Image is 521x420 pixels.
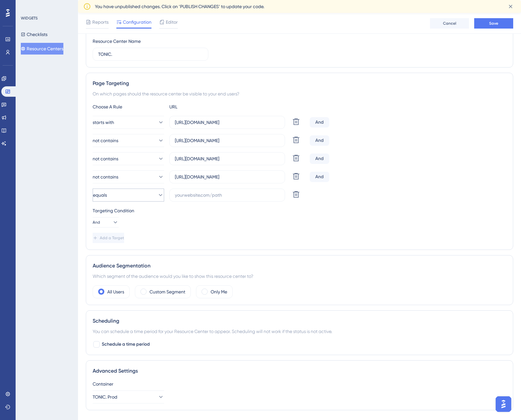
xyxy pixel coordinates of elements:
button: not contains [93,170,164,183]
div: Advanced Settings [93,367,506,375]
button: Resource Centers [21,43,63,55]
span: Reports [92,18,109,26]
span: not contains [93,173,118,181]
div: Page Targeting [93,80,506,87]
span: equals [93,191,107,199]
span: And [93,220,100,225]
div: And [310,154,329,164]
button: not contains [93,134,164,147]
span: Configuration [123,18,151,26]
button: TONIC. Prod [93,390,164,403]
span: Schedule a time period [102,340,150,348]
button: equals [93,189,164,202]
div: Choose A Rule [93,103,164,111]
span: Save [489,21,498,26]
input: yourwebsite.com/path [175,173,280,180]
span: not contains [93,155,118,163]
div: And [310,117,329,128]
button: And [93,217,119,228]
div: On which pages should the resource center be visible to your end users? [93,90,506,98]
span: Editor [166,18,178,26]
button: not contains [93,152,164,165]
input: Type your Resource Center name [98,51,203,58]
input: yourwebsite.com/path [175,137,280,144]
input: yourwebsite.com/path [175,155,280,162]
div: Resource Center Name [93,37,141,45]
div: Which segment of the audience would you like to show this resource center to? [93,272,506,280]
button: Checklists [21,29,47,40]
span: You have unpublished changes. Click on ‘PUBLISH CHANGES’ to update your code. [95,3,264,10]
span: TONIC. Prod [93,393,117,401]
div: Targeting Condition [93,207,506,215]
div: Audience Segmentation [93,262,506,270]
label: All Users [107,288,124,296]
span: Add a Target [100,235,124,241]
div: Scheduling [93,317,506,325]
div: And [310,135,329,146]
div: You can schedule a time period for your Resource Center to appear. Scheduling will not work if th... [93,327,506,335]
span: starts with [93,118,114,126]
input: yourwebsite.com/path [175,191,280,199]
div: WIDGETS [21,16,38,21]
span: Cancel [443,21,456,26]
span: not contains [93,137,118,144]
button: Add a Target [93,233,124,243]
div: And [310,172,329,182]
label: Custom Segment [150,288,185,296]
iframe: UserGuiding AI Assistant Launcher [494,394,513,414]
button: Save [474,18,513,29]
button: starts with [93,116,164,129]
label: Only Me [211,288,227,296]
input: yourwebsite.com/path [175,119,280,126]
button: Cancel [430,18,469,29]
div: Container [93,380,506,388]
div: URL [169,103,241,111]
